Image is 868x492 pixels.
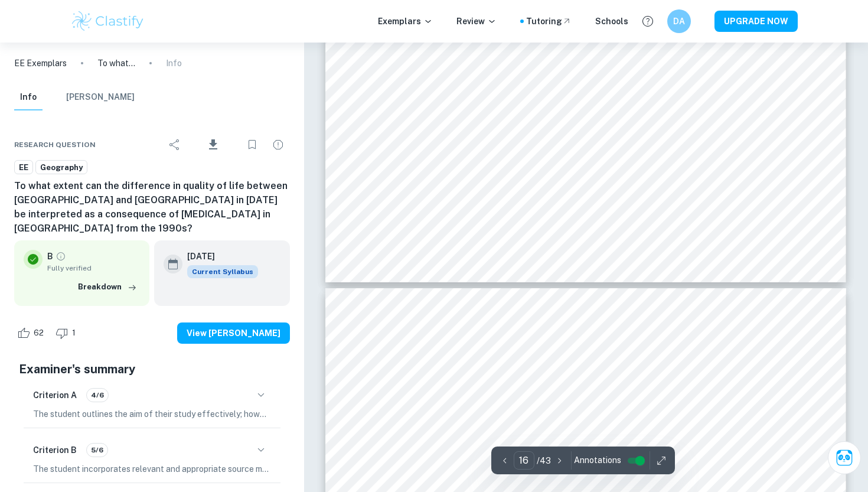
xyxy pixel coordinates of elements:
[266,133,290,157] div: Report issue
[75,278,140,296] button: Breakdown
[378,15,433,28] p: Exemplars
[33,462,271,475] p: The student incorporates relevant and appropriate source material throughout the essay to effecti...
[714,11,798,32] button: UPGRADE NOW
[456,15,497,28] p: Review
[14,179,290,236] h6: To what extent can the difference in quality of life between [GEOGRAPHIC_DATA] and [GEOGRAPHIC_DA...
[537,454,551,467] p: / 43
[166,57,182,70] p: Info
[673,15,686,28] h6: DA
[56,251,66,262] a: Grade fully verified
[14,57,67,70] a: EE Exemplars
[33,389,77,402] h6: Criterion A
[667,9,691,33] button: DA
[14,324,50,343] div: Like
[187,265,258,278] div: This exemplar is based on the current syllabus. Feel free to refer to it for inspiration/ideas wh...
[163,133,187,157] div: Share
[15,162,32,174] span: EE
[595,15,628,28] a: Schools
[27,327,50,339] span: 62
[53,324,82,343] div: Dislike
[66,327,82,339] span: 1
[36,162,87,174] span: Geography
[14,160,33,175] a: EE
[66,84,135,110] button: [PERSON_NAME]
[33,408,271,421] p: The student outlines the aim of their study effectively; however, they fail to provide adequate c...
[177,322,290,344] button: View [PERSON_NAME]
[240,133,264,157] div: Bookmark
[14,139,96,150] span: Research question
[70,9,145,33] img: Clastify logo
[87,390,108,400] span: 4/6
[14,84,43,110] button: Info
[87,445,107,455] span: 5/6
[47,263,140,273] span: Fully verified
[638,11,658,31] button: Help and Feedback
[47,250,53,263] p: B
[97,57,135,70] p: To what extent can the difference in quality of life between [GEOGRAPHIC_DATA] and [GEOGRAPHIC_DA...
[187,265,258,278] span: Current Syllabus
[187,250,249,263] h6: [DATE]
[828,441,861,474] button: Ask Clai
[526,15,572,28] a: Tutoring
[189,129,238,160] div: Download
[19,360,285,378] h5: Examiner's summary
[35,160,87,175] a: Geography
[574,454,621,467] span: Annotations
[33,444,77,457] h6: Criterion B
